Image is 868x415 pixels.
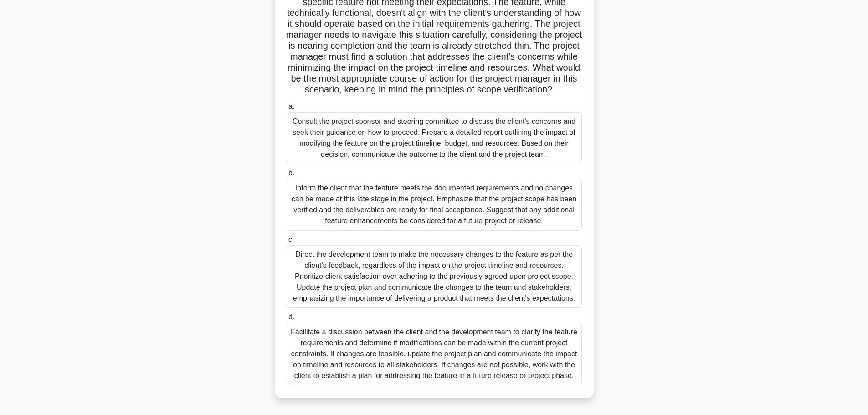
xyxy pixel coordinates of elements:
[287,179,582,231] div: Inform the client that the feature meets the documented requirements and no changes can be made a...
[287,245,582,308] div: Direct the development team to make the necessary changes to the feature as per the client's feed...
[287,323,582,385] div: Facilitate a discussion between the client and the development team to clarify the feature requir...
[288,313,294,321] span: d.
[287,112,582,164] div: Consult the project sponsor and steering committee to discuss the client's concerns and seek thei...
[288,169,294,177] span: b.
[288,102,294,110] span: a.
[288,236,294,243] span: c.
